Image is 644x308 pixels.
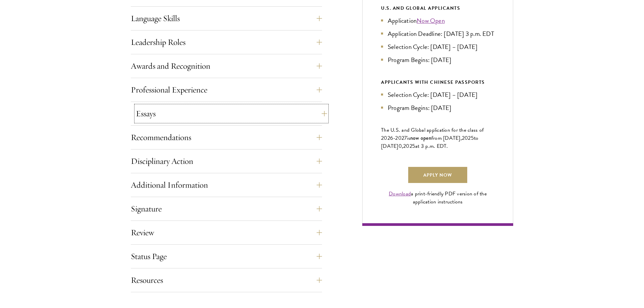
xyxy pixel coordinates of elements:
div: U.S. and Global Applicants [381,4,494,12]
li: Application [381,16,494,25]
button: Additional Information [131,177,322,193]
span: The U.S. and Global application for the class of 202 [381,126,484,142]
span: from [DATE], [431,134,462,142]
span: at 3 p.m. EDT. [415,142,448,150]
button: Professional Experience [131,82,322,98]
span: 5 [471,134,474,142]
li: Program Begins: [DATE] [381,55,494,65]
button: Recommendations [131,129,322,145]
span: is [407,134,410,142]
a: Apply Now [408,167,467,183]
span: to [DATE] [381,134,478,150]
span: -202 [393,134,404,142]
span: , [402,142,403,150]
button: Awards and Recognition [131,58,322,74]
button: Review [131,225,322,241]
button: Leadership Roles [131,34,322,50]
span: 6 [390,134,393,142]
button: Status Page [131,248,322,264]
span: 7 [404,134,407,142]
div: APPLICANTS WITH CHINESE PASSPORTS [381,78,494,86]
li: Selection Cycle: [DATE] – [DATE] [381,90,494,100]
button: Essays [136,106,327,122]
button: Resources [131,272,322,288]
span: 5 [412,142,415,150]
span: 202 [403,142,412,150]
button: Language Skills [131,10,322,26]
li: Application Deadline: [DATE] 3 p.m. EDT [381,29,494,39]
li: Selection Cycle: [DATE] – [DATE] [381,42,494,52]
a: Download [389,190,411,198]
button: Signature [131,201,322,217]
span: now open [410,134,431,142]
a: Now Open [417,16,445,25]
div: a print-friendly PDF version of the application instructions [381,190,494,206]
span: 0 [398,142,402,150]
span: 202 [462,134,471,142]
button: Disciplinary Action [131,153,322,169]
li: Program Begins: [DATE] [381,103,494,113]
